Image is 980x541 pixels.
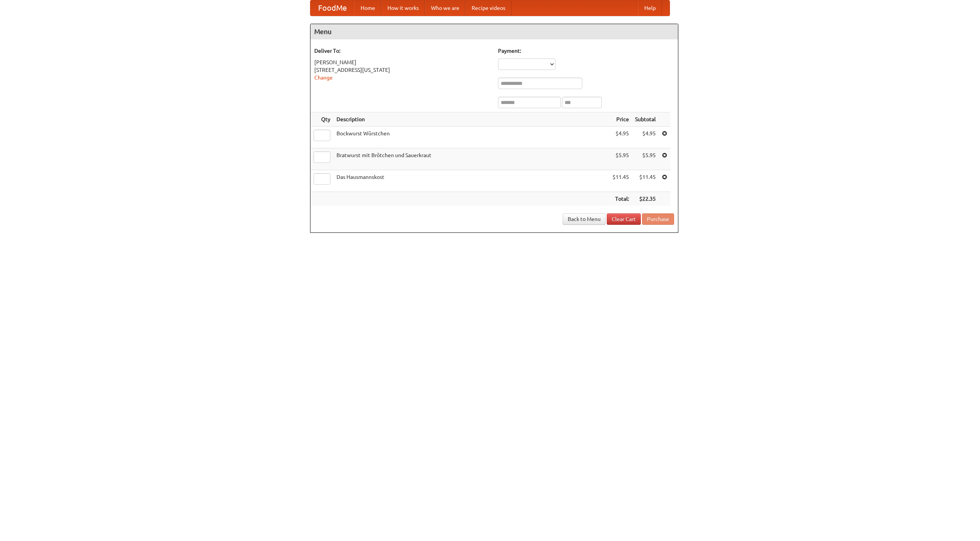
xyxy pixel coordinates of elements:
[632,127,659,148] td: $4.95
[632,112,659,127] th: Subtotal
[314,66,490,74] div: [STREET_ADDRESS][US_STATE]
[607,213,641,225] a: Clear Cart
[381,0,425,16] a: How it works
[310,112,333,127] th: Qty
[314,47,490,55] h5: Deliver To:
[642,213,674,225] button: Purchase
[609,170,632,192] td: $11.45
[609,148,632,170] td: $5.95
[333,112,609,127] th: Description
[310,0,354,16] a: FoodMe
[632,170,659,192] td: $11.45
[314,58,490,66] div: [PERSON_NAME]
[498,47,674,55] h5: Payment:
[354,0,381,16] a: Home
[310,24,678,39] h4: Menu
[609,112,632,127] th: Price
[465,0,511,16] a: Recipe videos
[333,148,609,170] td: Bratwurst mit Brötchen und Sauerkraut
[425,0,465,16] a: Who we are
[609,127,632,148] td: $4.95
[333,127,609,148] td: Bockwurst Würstchen
[632,192,659,206] th: $22.35
[638,0,662,16] a: Help
[314,75,333,81] a: Change
[333,170,609,192] td: Das Hausmannskost
[563,213,606,225] a: Back to Menu
[609,192,632,206] th: Total:
[632,148,659,170] td: $5.95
